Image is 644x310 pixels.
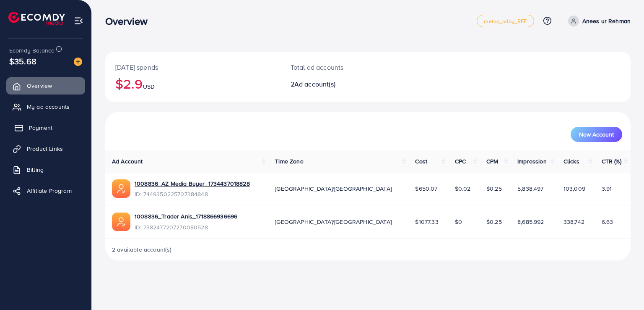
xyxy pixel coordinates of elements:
[477,15,534,27] a: metap_oday_REF
[486,218,502,226] span: $0.25
[27,187,72,195] span: Affiliate Program
[275,218,392,226] span: [GEOGRAPHIC_DATA]/[GEOGRAPHIC_DATA]
[415,218,438,226] span: $1077.33
[517,218,544,226] span: 8,685,992
[29,123,52,132] span: Payment
[112,213,130,231] img: ic-ads-acc.e4c84228.svg
[135,223,237,231] span: ID: 7382477207270080528
[112,157,143,166] span: Ad Account
[27,81,52,90] span: Overview
[27,102,70,111] span: My ad accounts
[74,16,83,26] img: menu
[602,157,621,166] span: CTR (%)
[484,18,527,24] span: metap_oday_REF
[135,179,250,188] a: 1008836_AZ Media Buyer_1734437018828
[105,15,154,27] h3: Overview
[415,184,437,193] span: $650.07
[291,80,402,88] h2: 2
[455,157,466,166] span: CPC
[486,184,502,193] span: $0.25
[74,58,82,66] img: image
[112,245,172,254] span: 2 available account(s)
[9,46,55,55] span: Ecomdy Balance
[565,16,631,26] a: Anees ur Rehman
[275,157,303,166] span: Time Zone
[115,76,270,92] h2: $2.9
[6,77,85,94] a: Overview
[291,62,402,72] p: Total ad accounts
[9,55,36,67] span: $35.68
[6,98,85,115] a: My ad accounts
[8,12,65,25] img: logo
[486,157,498,166] span: CPM
[115,62,270,72] p: [DATE] spends
[563,218,584,226] span: 338,742
[563,184,585,193] span: 103,009
[275,184,392,193] span: [GEOGRAPHIC_DATA]/[GEOGRAPHIC_DATA]
[112,179,130,198] img: ic-ads-acc.e4c84228.svg
[143,82,155,91] span: USD
[602,184,612,193] span: 3.91
[6,182,85,199] a: Affiliate Program
[6,161,85,178] a: Billing
[517,184,543,193] span: 5,838,497
[582,16,631,26] p: Anees ur Rehman
[517,157,547,166] span: Impression
[571,127,622,142] button: New Account
[579,131,614,137] span: New Account
[27,166,44,174] span: Billing
[415,157,427,166] span: Cost
[602,218,613,226] span: 6.63
[563,157,579,166] span: Clicks
[135,190,250,198] span: ID: 7449350225707384848
[27,144,63,153] span: Product Links
[455,184,471,193] span: $0.02
[135,212,237,221] a: 1008836_Trader Anis_1718866936696
[6,119,85,136] a: Payment
[294,79,335,89] span: Ad account(s)
[6,140,85,157] a: Product Links
[455,218,462,226] span: $0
